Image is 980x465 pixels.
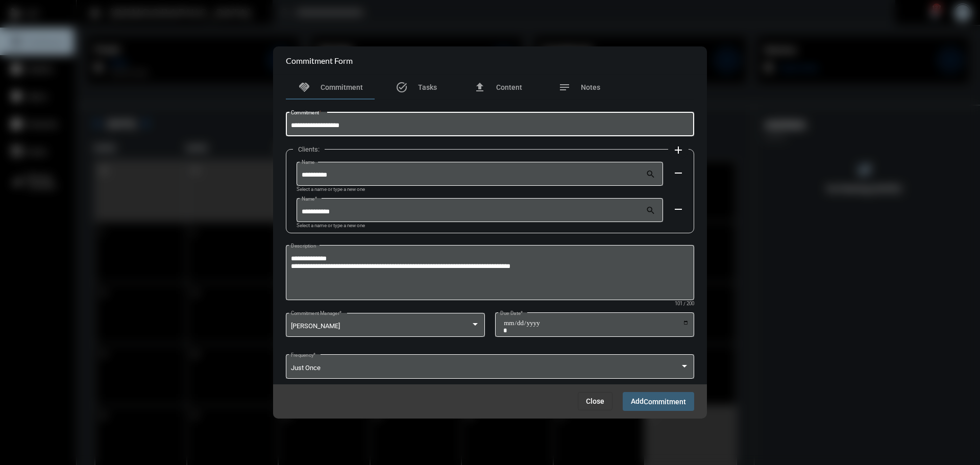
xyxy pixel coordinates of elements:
[396,81,408,93] mat-icon: task_alt
[586,397,604,405] span: Close
[286,56,353,65] h2: Commitment Form
[578,392,612,410] button: Close
[496,83,522,91] span: Content
[675,301,694,307] mat-hint: 101 / 200
[644,398,686,406] span: Commitment
[297,187,365,192] mat-hint: Select a name or type a new one
[558,81,571,93] mat-icon: notes
[298,81,310,93] mat-icon: handshake
[623,392,694,411] button: AddCommitment
[418,83,437,91] span: Tasks
[646,205,658,217] mat-icon: search
[297,223,365,229] mat-hint: Select a name or type a new one
[474,81,486,93] mat-icon: file_upload
[291,322,340,330] span: [PERSON_NAME]
[321,83,363,91] span: Commitment
[291,364,321,372] span: Just Once
[646,169,658,181] mat-icon: search
[631,397,686,405] span: Add
[672,167,684,179] mat-icon: remove
[581,83,600,91] span: Notes
[672,203,684,215] mat-icon: remove
[293,145,325,153] label: Clients:
[672,144,684,156] mat-icon: add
